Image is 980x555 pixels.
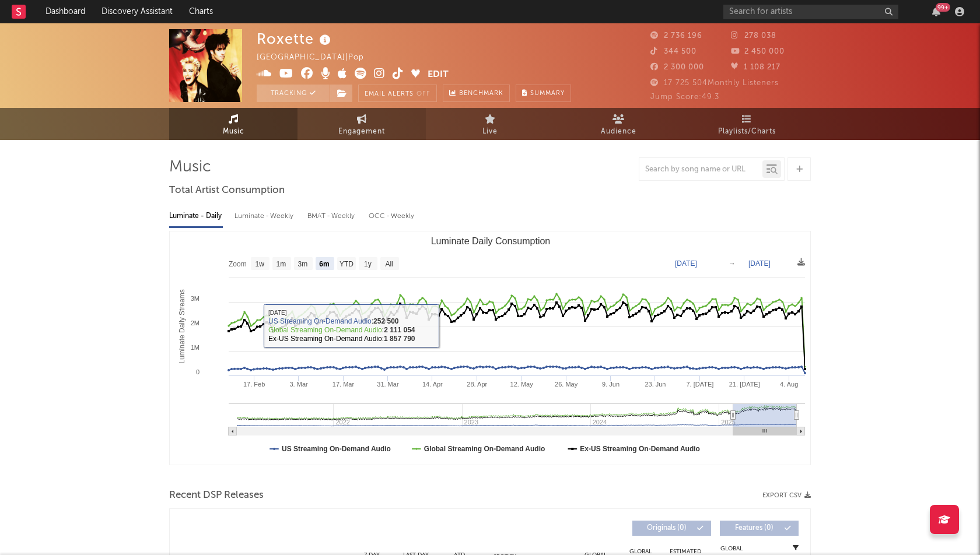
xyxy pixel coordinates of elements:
text: Luminate Daily Consumption [431,236,551,246]
span: Total Artist Consumption [169,184,285,198]
text: Global Streaming On-Demand Audio [424,445,545,453]
text: [DATE] [675,259,697,268]
text: [DATE] [748,259,771,268]
span: 2 300 000 [650,64,704,71]
span: 1 108 217 [731,64,780,71]
span: Features ( 0 ) [727,525,781,532]
div: BMAT - Weekly [307,206,357,226]
em: Off [416,91,430,97]
div: Luminate - Weekly [235,206,296,226]
a: Playlists/Charts [682,108,811,140]
span: Playlists/Charts [718,125,776,139]
span: Originals ( 0 ) [640,525,694,532]
text: 6m [319,260,329,268]
div: Roxette [257,29,334,48]
button: 99+ [932,7,940,16]
text: 2M [191,319,199,326]
span: Engagement [338,125,385,139]
span: 278 038 [731,32,776,40]
text: 14. Apr [422,381,443,388]
a: Audience [554,108,682,140]
a: Engagement [297,108,426,140]
span: Recent DSP Releases [169,489,264,503]
text: 1m [276,260,286,268]
input: Search for artists [723,5,898,19]
text: 28. Apr [467,381,487,388]
div: Luminate - Daily [169,206,223,226]
text: 9. Jun [602,381,619,388]
span: 344 500 [650,48,696,55]
button: Originals(0) [632,521,711,536]
text: 31. Mar [377,381,399,388]
text: 26. May [555,381,578,388]
div: [GEOGRAPHIC_DATA] | Pop [257,51,377,65]
span: Audience [601,125,636,139]
text: Zoom [229,260,247,268]
text: 17. Feb [243,381,265,388]
text: 12. May [510,381,534,388]
span: Summary [530,90,565,97]
text: 1w [256,260,265,268]
button: Features(0) [720,521,799,536]
a: Live [426,108,554,140]
text: 17. Mar [332,381,355,388]
div: OCC - Weekly [369,206,415,226]
span: 17 725 504 Monthly Listeners [650,79,779,87]
text: 7. [DATE] [686,381,713,388]
text: 23. Jun [645,381,666,388]
text: US Streaming On-Demand Audio [282,445,391,453]
text: 3. Mar [289,381,308,388]
text: 3m [298,260,308,268]
text: Luminate Daily Streams [178,289,186,363]
svg: Luminate Daily Consumption [170,231,811,465]
text: → [729,259,736,268]
button: Tracking [257,85,330,102]
span: 2 450 000 [731,48,785,55]
button: Edit [428,68,449,82]
text: 21. [DATE] [729,381,760,388]
text: 1y [364,260,372,268]
text: All [385,260,393,268]
text: 4. Aug [780,381,798,388]
button: Export CSV [762,492,811,499]
text: YTD [339,260,353,268]
button: Email AlertsOff [358,85,437,102]
a: Music [169,108,297,140]
text: Ex-US Streaming On-Demand Audio [580,445,700,453]
text: 0 [196,368,199,375]
span: Benchmark [459,87,503,101]
a: Benchmark [443,85,510,102]
span: 2 736 196 [650,32,702,40]
span: Jump Score: 49.3 [650,93,719,101]
span: Live [482,125,498,139]
button: Summary [516,85,571,102]
input: Search by song name or URL [639,165,762,174]
div: 99 + [936,3,950,12]
text: 1M [191,344,199,351]
text: 3M [191,295,199,302]
span: Music [223,125,244,139]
